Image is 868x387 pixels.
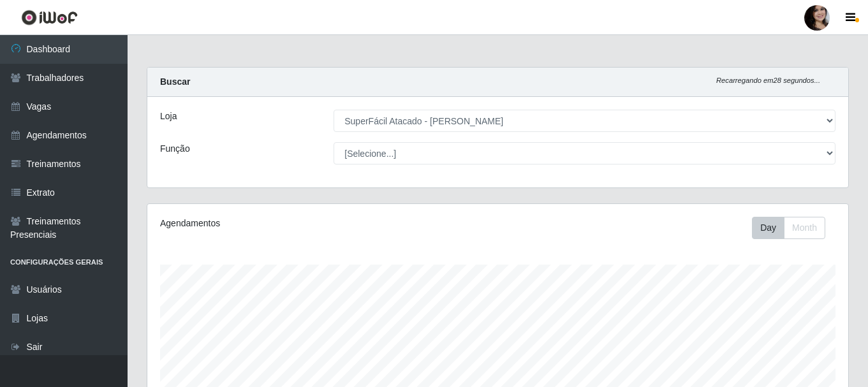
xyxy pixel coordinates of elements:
[160,110,177,123] label: Loja
[160,142,190,156] label: Função
[752,217,784,239] button: Day
[160,217,430,230] div: Agendamentos
[752,217,835,239] div: Toolbar with button groups
[21,10,78,26] img: CoreUI Logo
[716,77,820,84] i: Recarregando em 28 segundos...
[160,77,190,87] strong: Buscar
[752,217,825,239] div: First group
[784,217,825,239] button: Month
